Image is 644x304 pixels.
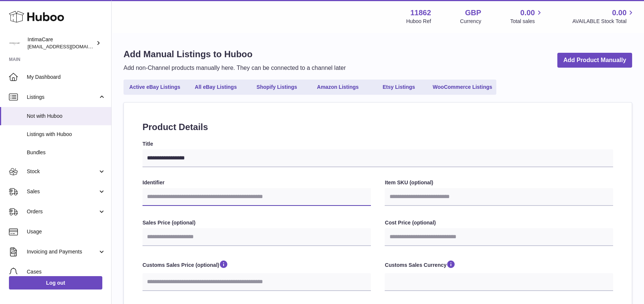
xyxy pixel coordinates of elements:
span: Stock [27,168,98,175]
a: All eBay Listings [186,81,246,93]
div: Currency [460,18,481,25]
label: Item SKU (optional) [385,179,613,186]
img: internalAdmin-11862@internal.huboo.com [9,38,20,49]
span: Cases [27,268,106,275]
a: Shopify Listings [247,81,307,93]
label: Identifier [142,179,371,186]
strong: GBP [465,8,481,18]
a: Amazon Listings [308,81,368,93]
a: 0.00 Total sales [510,8,543,25]
a: Log out [9,276,102,290]
span: Usage [27,228,106,235]
span: Total sales [510,18,543,25]
a: Active eBay Listings [125,81,185,93]
div: Huboo Ref [406,18,431,25]
span: AVAILABLE Stock Total [572,18,635,25]
span: [EMAIL_ADDRESS][DOMAIN_NAME] [28,43,109,49]
h2: Product Details [142,121,613,133]
label: Cost Price (optional) [385,219,613,226]
label: Sales Price (optional) [142,219,371,226]
h1: Add Manual Listings to Huboo [124,48,346,60]
span: Bundles [27,149,106,156]
label: Customs Sales Price (optional) [142,259,371,271]
span: Orders [27,208,98,215]
span: Invoicing and Payments [27,248,98,255]
label: Title [142,140,613,148]
span: 0.00 [612,8,627,18]
p: Add non-Channel products manually here. They can be connected to a channel later [124,64,346,72]
span: My Dashboard [27,74,106,81]
a: Add Product Manually [557,53,632,68]
div: IntimaCare [28,36,94,50]
a: WooCommerce Listings [430,81,495,93]
span: 0.00 [520,8,535,18]
strong: 11862 [410,8,431,18]
a: 0.00 AVAILABLE Stock Total [572,8,635,25]
span: Sales [27,188,98,195]
span: Listings with Huboo [27,131,106,138]
span: Not with Huboo [27,113,106,120]
span: Listings [27,94,98,101]
label: Customs Sales Currency [385,259,613,271]
a: Etsy Listings [369,81,429,93]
